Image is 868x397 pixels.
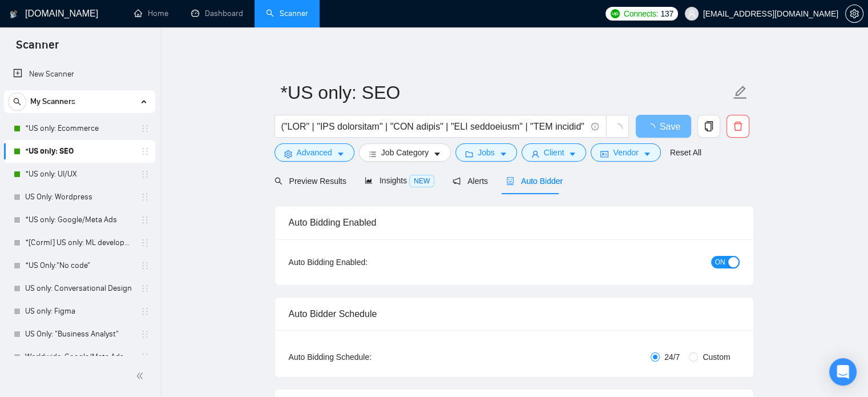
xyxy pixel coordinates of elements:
a: *US only: UI/UX [25,163,134,186]
a: dashboardDashboard [191,9,243,18]
span: Vendor [613,146,638,159]
span: Jobs [478,146,495,159]
a: *US only: Google/Meta Ads [25,208,134,231]
span: NEW [409,175,434,187]
div: Auto Bidder Schedule [289,298,740,330]
span: holder [140,307,150,316]
span: double-left [136,370,147,382]
a: searchScanner [266,9,308,18]
span: user [531,150,539,158]
span: idcard [600,150,608,158]
button: settingAdvancedcaret-down [274,143,354,162]
button: idcardVendorcaret-down [591,143,660,162]
span: user [688,10,696,18]
div: Auto Bidding Enabled: [289,256,439,268]
button: setting [845,5,863,23]
span: search [9,98,26,106]
span: caret-down [499,150,507,158]
span: Preview Results [274,177,346,186]
button: search [8,93,26,111]
span: edit [733,85,748,100]
span: Connects: [624,7,658,20]
a: *[Corml] US only: ML development [25,231,134,254]
span: caret-down [337,150,345,158]
a: homeHome [134,9,168,18]
span: caret-down [433,150,441,158]
span: holder [140,352,150,362]
span: loading [646,123,660,133]
a: *US Only:"No code" [25,254,134,277]
span: Auto Bidder [506,177,563,186]
span: My Scanners [30,90,75,113]
span: holder [140,124,150,133]
button: copy [697,115,720,138]
div: Auto Bidding Schedule: [289,351,439,363]
span: holder [140,170,150,179]
span: 24/7 [660,351,684,363]
li: New Scanner [4,63,155,86]
span: ON [715,256,725,268]
span: area-chart [365,177,373,185]
a: *US only: SEO [25,140,134,163]
span: caret-down [568,150,576,158]
img: upwork-logo.png [611,9,620,18]
span: holder [140,147,150,156]
a: US only: Conversational Design [25,277,134,300]
span: loading [612,123,623,134]
span: holder [140,330,150,339]
a: US Only: Wordpress [25,186,134,208]
span: setting [284,150,292,158]
span: robot [506,177,514,185]
div: Open Intercom Messenger [829,358,857,386]
button: delete [726,115,749,138]
span: holder [140,284,150,293]
span: holder [140,238,150,247]
a: US Only: "Business Analyst" [25,323,134,346]
span: notification [453,177,461,185]
a: *US only: Ecommerce [25,117,134,140]
button: folderJobscaret-down [455,143,517,162]
a: New Scanner [13,63,146,86]
button: userClientcaret-down [522,143,587,162]
input: Search Freelance Jobs... [281,119,586,134]
span: Insights [365,176,434,185]
span: Client [544,146,564,159]
div: Auto Bidding Enabled [289,206,740,239]
span: search [274,177,282,185]
span: bars [369,150,377,158]
span: holder [140,261,150,270]
input: Scanner name... [281,78,730,107]
span: setting [846,9,863,18]
a: US only: Figma [25,300,134,323]
span: copy [698,121,720,131]
button: barsJob Categorycaret-down [359,143,451,162]
span: Custom [698,351,734,363]
span: holder [140,193,150,202]
span: Scanner [7,37,68,61]
span: Alerts [453,177,488,186]
a: Reset All [670,146,701,159]
span: 137 [660,7,673,20]
a: Worldwide: Google/Meta Ads [25,346,134,368]
a: setting [845,9,863,18]
span: Advanced [297,146,332,159]
span: delete [727,121,749,131]
span: holder [140,215,150,224]
span: caret-down [643,150,651,158]
span: folder [465,150,473,158]
span: Save [660,119,680,134]
button: Save [636,115,691,138]
span: Job Category [381,146,429,159]
img: logo [10,5,18,23]
span: info-circle [591,123,599,130]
